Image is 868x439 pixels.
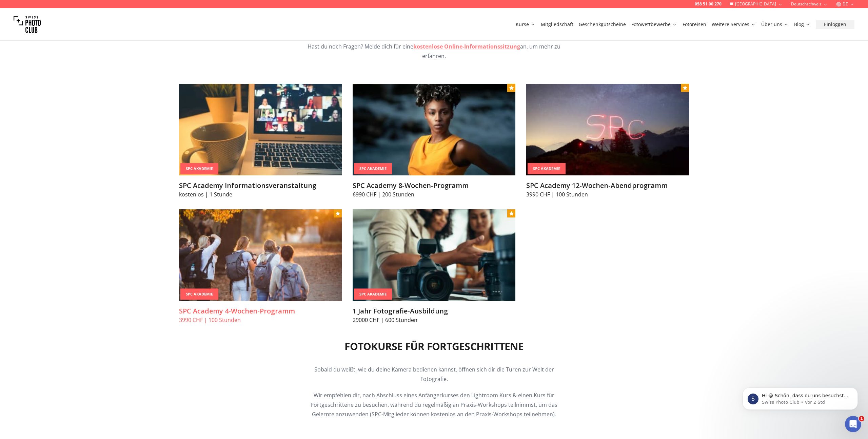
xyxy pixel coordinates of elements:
a: SPC Academy 4-Wochen-ProgrammSPC AkademieSPC Academy 4-Wochen-Programm3990 CHF | 100 Stunden [179,209,342,324]
a: 1 Jahr Fotografie-AusbildungSPC Akademie1 Jahr Fotografie-Ausbildung29000 CHF | 600 Stunden [353,209,515,324]
a: Fotoreisen [683,21,706,28]
button: Weitere Services [709,20,758,29]
a: 058 51 00 270 [695,1,722,7]
button: Blog [791,20,813,29]
div: SPC Akademie [180,289,218,300]
div: SPC Akademie [354,289,392,300]
a: kostenlose Online-Informationssitzung [413,43,520,50]
a: SPC Academy 8-Wochen-ProgrammSPC AkademieSPC Academy 8-Wochen-Programm6990 CHF | 200 Stunden [353,84,515,198]
p: Wir empfehlen dir, nach Abschluss eines Anfängerkurses den Lightroom Kurs & einen Kurs für Fortge... [304,390,564,419]
h3: SPC Academy 8-Wochen-Programm [353,181,515,190]
h3: SPC Academy 12-Wochen-Abendprogramm [526,181,689,190]
img: SPC Academy 8-Wochen-Programm [353,84,515,175]
p: 3990 CHF | 100 Stunden [179,316,342,324]
a: SPC Academy InformationsveranstaltungSPC AkademieSPC Academy Informationsveranstaltungkostenlos |... [179,84,342,198]
span: 1 [859,416,864,421]
button: Einloggen [816,20,854,29]
h3: SPC Academy 4-Wochen-Programm [179,306,342,316]
a: SPC Academy 12-Wochen-AbendprogrammSPC AkademieSPC Academy 12-Wochen-Abendprogramm3990 CHF | 100 ... [526,84,689,198]
a: Weitere Services [712,21,756,28]
button: Fotoreisen [680,20,709,29]
img: SPC Academy 4-Wochen-Programm [179,209,342,301]
a: Mitgliedschaft [541,21,573,28]
p: 29000 CHF | 600 Stunden [353,316,515,324]
p: 6990 CHF | 200 Stunden [353,190,515,198]
button: Fotowettbewerbe [629,20,680,29]
a: Über uns [761,21,789,28]
button: Über uns [758,20,791,29]
p: Hast du noch Fragen? Melde dich für eine an, um mehr zu erfahren. [304,42,564,61]
div: SPC Akademie [354,163,392,174]
a: Fotowettbewerbe [631,21,677,28]
div: SPC Akademie [528,163,566,174]
div: SPC Akademie [180,163,218,174]
img: 1 Jahr Fotografie-Ausbildung [353,209,515,301]
img: Swiss photo club [14,11,41,38]
img: SPC Academy 12-Wochen-Abendprogramm [526,84,689,175]
p: Sobald du weißt, wie du deine Kamera bedienen kannst, öffnen sich dir die Türen zur Welt der Foto... [304,365,564,384]
h3: SPC Academy Informationsveranstaltung [179,181,342,190]
img: SPC Academy Informationsveranstaltung [179,84,342,175]
iframe: Intercom live chat [845,416,861,432]
p: kostenlos | 1 Stunde [179,190,342,198]
h3: 1 Jahr Fotografie-Ausbildung [353,306,515,316]
a: Geschenkgutscheine [579,21,626,28]
button: Kurse [513,20,538,29]
button: Mitgliedschaft [538,20,576,29]
h2: Fotokurse für Fortgeschrittene [344,340,524,352]
a: Kurse [516,21,535,28]
button: Geschenkgutscheine [576,20,629,29]
iframe: Intercom notifications Nachricht [732,373,868,421]
p: 3990 CHF | 100 Stunden [526,190,689,198]
a: Blog [794,21,810,28]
